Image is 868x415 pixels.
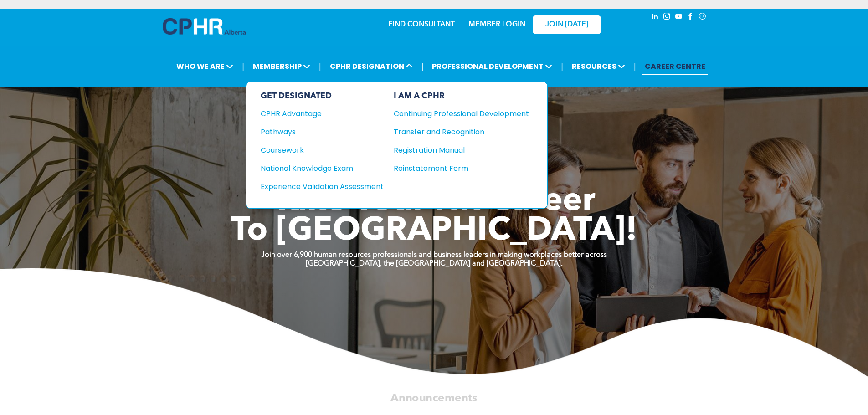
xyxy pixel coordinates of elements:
[686,11,696,24] a: facebook
[261,181,371,192] div: Experience Validation Assessment
[394,108,529,119] a: Continuing Professional Development
[174,58,236,75] span: WHO WE ARE
[261,126,384,138] a: Pathways
[261,108,384,119] a: CPHR Advantage
[394,163,529,174] a: Reinstatement Form
[394,126,515,138] div: Transfer and Recognition
[261,91,384,101] div: GET DESIGNATED
[261,126,371,138] div: Pathways
[561,57,563,76] li: |
[261,181,384,192] a: Experience Validation Assessment
[394,91,529,101] div: I AM A CPHR
[231,215,637,248] span: To [GEOGRAPHIC_DATA]!
[394,144,515,156] div: Registration Manual
[394,108,515,119] div: Continuing Professional Development
[250,58,313,75] span: MEMBERSHIP
[163,18,246,35] img: A blue and white logo for cp alberta
[394,144,529,156] a: Registration Manual
[261,163,371,174] div: National Knowledge Exam
[698,11,708,24] a: Social network
[388,21,455,28] a: FIND CONSULTANT
[533,15,601,34] a: JOIN [DATE]
[634,57,636,76] li: |
[261,163,384,174] a: National Knowledge Exam
[569,58,628,75] span: RESOURCES
[261,108,371,119] div: CPHR Advantage
[306,260,563,267] strong: [GEOGRAPHIC_DATA], the [GEOGRAPHIC_DATA] and [GEOGRAPHIC_DATA].
[650,11,660,24] a: linkedin
[394,126,529,138] a: Transfer and Recognition
[319,57,321,76] li: |
[394,163,515,174] div: Reinstatement Form
[429,58,555,75] span: PROFESSIONAL DEVELOPMENT
[327,58,416,75] span: CPHR DESIGNATION
[468,21,525,28] a: MEMBER LOGIN
[261,144,384,156] a: Coursework
[261,251,607,259] strong: Join over 6,900 human resources professionals and business leaders in making workplaces better ac...
[674,11,684,24] a: youtube
[242,57,244,76] li: |
[261,144,371,156] div: Coursework
[390,393,477,404] span: Announcements
[642,58,708,75] a: CAREER CENTRE
[545,20,588,29] span: JOIN [DATE]
[662,11,672,24] a: instagram
[421,57,424,76] li: |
